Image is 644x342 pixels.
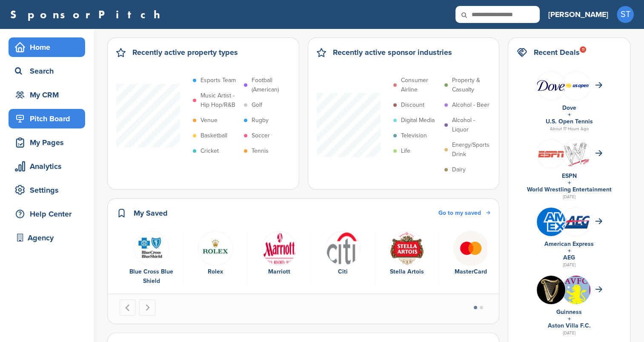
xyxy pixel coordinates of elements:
div: [DATE] [517,329,621,337]
p: Venue [200,116,218,125]
a: World Wrestling Entertainment [527,186,612,193]
span: ST [617,6,634,23]
p: Basketball [200,131,227,140]
p: Consumer Airline [401,76,440,94]
p: Rugby [252,116,269,125]
div: Home [13,40,85,55]
p: Life [401,146,410,156]
div: About 17 Hours Ago [517,125,621,133]
img: Data [537,80,565,91]
a: Analytics [9,157,85,176]
p: Cricket [200,146,219,156]
img: Data?1415810237 [562,276,590,316]
div: Marriott [252,267,306,276]
a: 2f7gz9cr 400x400 Rolex [188,231,243,277]
div: Rolex [188,267,243,276]
a: ESPN [562,172,577,180]
img: Data [326,231,361,266]
a: AEG [563,254,575,261]
img: 2f7gz9cr 400x400 [198,231,233,266]
img: Open uri20141112 64162 12gd62f?1415806146 [562,140,590,170]
div: 1 of 6 [120,231,183,286]
h2: Recent Deals [534,46,580,58]
div: [DATE] [517,193,621,201]
a: Pitch Board [9,109,85,128]
p: Tennis [252,146,269,156]
div: Blue Cross Blue Shield [124,267,179,286]
button: Next slide [139,299,155,316]
a: My Pages [9,133,85,152]
img: Data [134,231,169,266]
img: Mastercard logo [453,231,488,266]
img: Open uri20141112 64162 1t4610c?1415809572 [562,214,590,229]
div: Settings [13,182,85,198]
a: Open uri20141112 50798 aqq04g Stella Artois [379,231,434,277]
h3: [PERSON_NAME] [548,9,608,20]
div: Analytics [13,159,85,174]
a: Help Center [9,204,85,224]
div: 6 of 6 [439,231,503,286]
a: Go to my saved [438,208,490,218]
div: MasterCard [443,267,498,276]
a: Home [9,37,85,57]
div: [DATE] [517,261,621,269]
a: U.S. Open Tennis [546,118,593,125]
div: Stella Artois [379,267,434,276]
p: Music Artist - Hip Hop/R&B [200,91,240,110]
div: Agency [13,230,85,245]
img: Open uri20141112 50798 aqq04g [389,231,424,266]
a: American Express [544,240,594,248]
img: Screen shot 2016 05 05 at 12.09.31 pm [537,148,565,160]
ul: Select a slide to show [467,305,490,311]
h2: Recently active property types [132,46,238,58]
div: Search [13,63,85,79]
p: Alcohol - Beer [452,100,489,110]
a: Settings [9,180,85,200]
div: My CRM [13,87,85,103]
p: Alcohol - Liquor [452,116,491,134]
img: 13524564 10153758406911519 7648398964988343964 n [537,276,565,304]
a: + [568,247,571,254]
div: Pitch Board [13,111,85,126]
p: Football (American) [252,76,291,94]
a: + [568,111,571,118]
div: 5 of 6 [375,231,439,286]
div: 3 of 6 [247,231,311,286]
p: Golf [252,100,262,110]
a: SponsorPitch [10,9,166,20]
h2: My Saved [134,207,168,219]
a: + [568,179,571,186]
p: Dairy [452,165,466,174]
div: 11 [580,46,586,53]
a: Data Blue Cross Blue Shield [124,231,179,286]
a: Dove [562,104,576,111]
img: Data [262,231,297,266]
a: Data Marriott [252,231,306,277]
div: 2 of 6 [183,231,247,286]
p: Property & Casualty [452,76,491,94]
a: Aston Villa F.C. [548,322,591,329]
img: Amex logo [537,208,565,236]
p: Discount [401,100,424,110]
a: [PERSON_NAME] [548,5,608,24]
button: Go to page 1 [474,306,477,309]
div: Citi [315,267,370,276]
p: Esports Team [200,76,236,85]
a: My CRM [9,85,85,105]
button: Go to page 2 [480,306,483,309]
a: + [568,315,571,322]
a: Agency [9,228,85,248]
a: Search [9,61,85,81]
div: Help Center [13,206,85,222]
div: 4 of 6 [311,231,375,286]
img: Screen shot 2018 07 23 at 2.49.02 pm [562,82,590,89]
span: Go to my saved [438,209,481,217]
button: Go to last slide [120,299,136,316]
p: Energy/Sports Drink [452,140,491,159]
h2: Recently active sponsor industries [333,46,452,58]
a: Guinness [556,308,582,316]
div: My Pages [13,135,85,150]
p: Digital Media [401,116,435,125]
a: Data Citi [315,231,370,277]
p: Television [401,131,427,140]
